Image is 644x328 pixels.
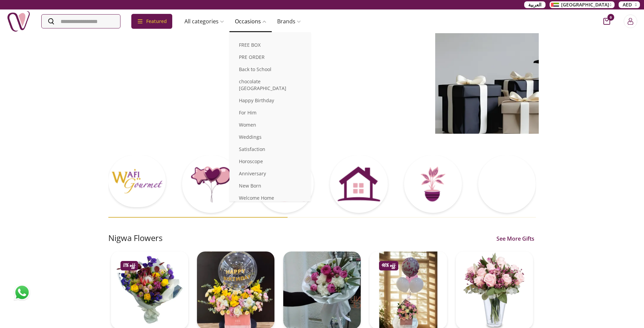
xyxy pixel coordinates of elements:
[551,3,559,7] img: Arabic_dztd3n.png
[229,192,311,204] a: Welcome Home
[179,15,229,28] a: All categories
[14,284,30,301] img: whatsapp
[229,180,311,192] a: New Born
[229,119,311,131] a: Women
[603,18,610,25] button: cart-button
[623,1,632,8] span: AED
[229,94,311,107] a: Happy Birthday
[123,262,135,269] p: 11%
[229,107,311,119] a: For Him
[229,155,311,168] a: Horoscope
[619,1,640,8] button: AED
[272,15,306,28] a: Brands
[182,155,240,214] a: Card Thumbnail
[108,155,166,209] a: Card Thumbnail
[330,155,388,214] a: Card Thumbnail
[528,1,541,8] span: العربية
[229,131,311,143] a: Weddings
[478,155,536,214] a: Card Thumbnail
[404,155,462,214] a: Card Thumbnail
[229,143,311,155] a: Satisfaction
[561,1,609,8] span: [GEOGRAPHIC_DATA]
[229,51,311,63] a: PRE ORDER
[495,235,536,243] a: See More Gifts
[42,15,120,28] input: Search
[229,63,311,75] a: Back to School
[550,1,615,8] button: [GEOGRAPHIC_DATA]
[131,14,172,29] div: Featured
[229,39,311,51] a: FREE BOX
[229,168,311,180] a: Anniversary
[229,75,311,94] a: chocolate [GEOGRAPHIC_DATA]
[108,233,162,243] h2: Nigwa Flowers
[229,15,272,28] a: Occasions
[624,15,637,28] button: Login
[607,14,614,21] span: 0
[390,262,396,269] span: off
[382,262,396,269] p: 46%
[7,9,30,33] img: Nigwa-uae-gifts
[130,262,135,269] span: off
